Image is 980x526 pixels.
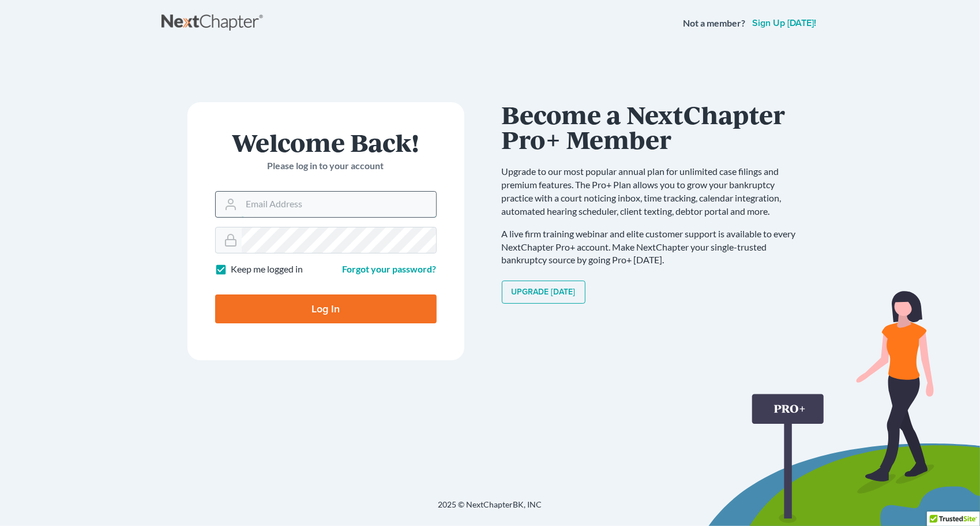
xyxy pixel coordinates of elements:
[162,499,819,520] div: 2025 © NextChapterBK, INC
[215,159,437,173] p: Please log in to your account
[684,17,746,30] strong: Not a member?
[343,263,437,274] a: Forgot your password?
[502,281,585,304] a: Upgrade [DATE]
[231,263,303,276] label: Keep me logged in
[502,102,808,151] h1: Become a NextChapter Pro+ Member
[502,165,808,218] p: Upgrade to our most popular annual plan for unlimited case filings and premium features. The Pro+...
[215,130,437,155] h1: Welcome Back!
[215,294,437,323] input: Log In
[242,192,436,217] input: Email Address
[750,18,819,28] a: Sign up [DATE]!
[502,227,808,267] p: A live firm training webinar and elite customer support is available to every NextChapter Pro+ ac...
